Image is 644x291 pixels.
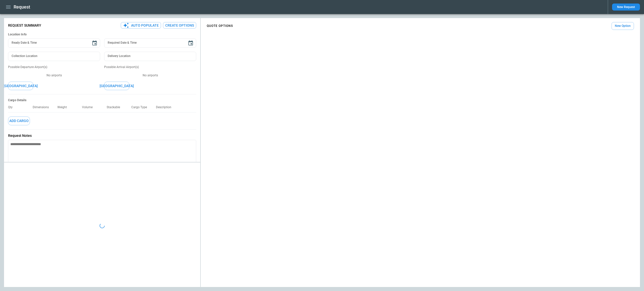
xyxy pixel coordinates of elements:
p: Cargo Type [131,105,151,109]
button: Create Options [163,22,196,29]
button: Choose date [186,38,196,48]
p: Volume [82,105,97,109]
p: Possible Departure Airport(s) [8,65,100,69]
button: New Option [612,22,634,30]
p: Weight [57,105,71,109]
p: Request Summary [8,23,41,28]
button: Choose date [90,38,100,48]
h4: QUOTE OPTIONS [207,25,233,27]
p: Possible Arrival Airport(s) [104,65,196,69]
button: Auto Populate [121,22,161,29]
p: Request Notes [8,134,196,138]
button: [GEOGRAPHIC_DATA] [104,82,129,90]
button: New Request [612,4,640,11]
div: scrollable content [201,20,640,32]
button: Add Cargo [8,117,30,125]
p: No airports [8,73,100,78]
h1: Request [14,4,30,10]
button: [GEOGRAPHIC_DATA] [8,82,33,90]
h6: Cargo Details [8,98,196,102]
p: Qty [8,105,17,109]
p: Description [156,105,175,109]
p: No airports [104,73,196,78]
p: Stackable [107,105,124,109]
h6: Location Info [8,33,196,36]
p: Dimensions [33,105,53,109]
